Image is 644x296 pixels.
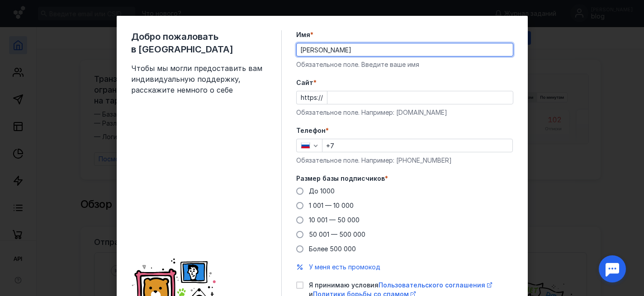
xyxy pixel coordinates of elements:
[309,230,365,238] span: 50 001 — 500 000
[309,202,354,209] span: 1 001 — 10 000
[296,126,326,135] span: Телефон
[296,30,310,39] span: Имя
[309,263,380,271] span: У меня есть промокод
[309,216,360,224] span: 10 001 — 50 000
[309,263,380,272] button: У меня есть промокод
[296,60,513,69] div: Обязательное поле. Введите ваше имя
[296,156,513,165] div: Обязательное поле. Например: [PHONE_NUMBER]
[309,245,356,253] span: Более 500 000
[131,63,267,95] span: Чтобы мы могли предоставить вам индивидуальную поддержку, расскажите немного о себе
[296,78,313,87] span: Cайт
[379,281,485,289] span: Пользовательского соглашения
[309,187,335,195] span: До 1000
[296,174,385,183] span: Размер базы подписчиков
[296,108,513,117] div: Обязательное поле. Например: [DOMAIN_NAME]
[379,281,492,289] a: Пользовательского соглашения
[131,30,267,56] span: Добро пожаловать в [GEOGRAPHIC_DATA]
